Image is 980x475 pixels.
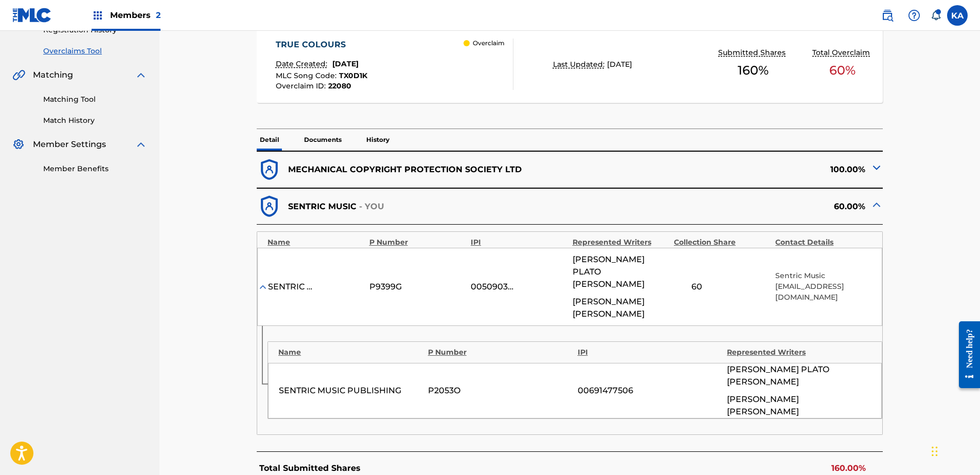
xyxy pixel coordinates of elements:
[831,462,866,474] p: 160.00%
[12,8,52,23] img: MLC Logo
[674,237,770,248] div: Collection Share
[328,81,351,90] span: 22080
[570,194,883,219] div: 60.00%
[428,347,573,358] div: P Number
[718,47,788,58] p: Submitted Shares
[573,296,669,320] span: [PERSON_NAME] [PERSON_NAME]
[276,39,367,51] div: TRUE COLOURS
[829,61,856,80] span: 60 %
[877,5,898,26] a: Public Search
[257,157,282,182] img: dfb38c8551f6dcc1ac04.svg
[775,281,871,303] p: [EMAIL_ADDRESS][DOMAIN_NAME]
[156,10,161,20] span: 2
[908,9,920,22] img: help
[727,347,871,358] div: Represented Writers
[43,94,147,105] a: Matching Tool
[278,347,423,358] div: Name
[870,161,883,174] img: expand-cell-toggle
[812,47,872,58] p: Total Overclaim
[257,26,883,103] a: TRUE COLOURSDate Created:[DATE]MLC Song Code:TX0D1KOverclaim ID:22080 OverclaimLast Updated:[DATE...
[257,129,282,151] p: Detail
[288,163,522,176] p: MECHANICAL COPYRIGHT PROTECTION SOCIETY LTD
[33,138,106,151] span: Member Settings
[259,462,361,474] p: Total Submitted Shares
[578,347,722,358] div: IPI
[276,59,330,69] p: Date Created:
[573,253,669,290] span: [PERSON_NAME] PLATO [PERSON_NAME]
[33,69,73,81] span: Matching
[363,129,393,151] p: History
[727,393,871,418] span: [PERSON_NAME] [PERSON_NAME]
[951,314,980,396] iframe: Resource Center
[268,237,364,248] div: Name
[738,61,769,80] span: 160 %
[870,198,883,211] img: expand-cell-toggle
[332,59,359,68] span: [DATE]
[43,115,147,126] a: Match History
[573,237,669,248] div: Represented Writers
[276,71,339,80] span: MLC Song Code :
[135,138,147,151] img: expand
[301,129,345,151] p: Documents
[929,426,980,475] iframe: Chat Widget
[339,71,367,80] span: TX0D1K
[931,10,941,21] div: Notifications
[947,5,968,26] div: User Menu
[607,60,632,69] span: [DATE]
[473,39,505,48] p: Overclaim
[881,9,894,22] img: search
[428,385,572,397] div: P2053O
[553,59,607,70] p: Last Updated:
[932,436,938,467] div: Drag
[43,163,147,174] a: Member Benefits
[775,237,871,248] div: Contact Details
[92,9,104,22] img: Top Rightsholders
[110,9,161,21] span: Members
[727,363,871,388] span: [PERSON_NAME] PLATO [PERSON_NAME]
[775,270,871,281] p: Sentric Music
[359,200,385,213] p: - YOU
[279,385,423,397] div: SENTRIC MUSIC PUBLISHING
[904,5,924,26] div: Help
[258,282,268,292] img: expand-cell-toggle
[288,200,357,213] p: SENTRIC MUSIC
[276,81,328,90] span: Overclaim ID :
[12,138,25,151] img: Member Settings
[570,157,883,182] div: 100.00%
[471,237,567,248] div: IPI
[43,46,147,57] a: Overclaims Tool
[369,237,466,248] div: P Number
[257,194,282,219] img: dfb38c8551f6dcc1ac04.svg
[578,385,722,397] div: 00691477506
[135,69,147,81] img: expand
[12,69,25,81] img: Matching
